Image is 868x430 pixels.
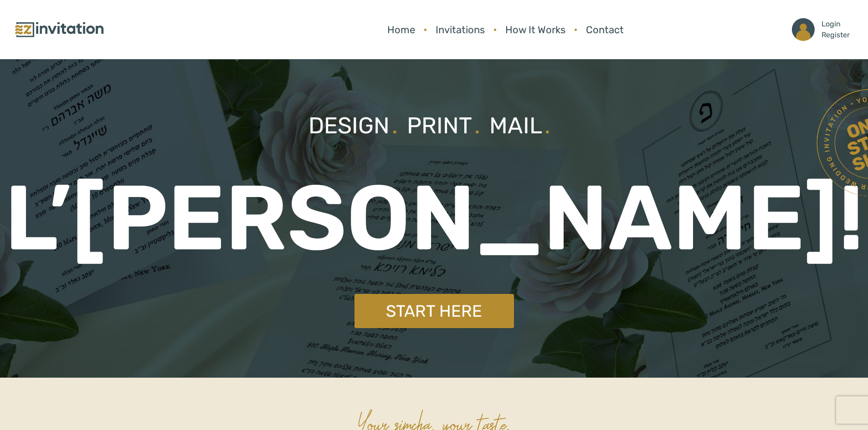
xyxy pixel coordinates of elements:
a: Contact [581,18,628,42]
p: L’[PERSON_NAME]! [5,150,864,287]
p: Login Register [822,19,850,40]
a: How It Works [501,18,570,42]
span: . [544,112,550,139]
img: ico_account.png [792,18,815,41]
a: Invitations [431,18,489,42]
span: . [392,112,398,139]
span: . [474,112,480,139]
img: logo.png [14,20,105,40]
a: Start Here [354,294,514,328]
a: LoginRegister [787,14,854,46]
a: Home [383,18,420,42]
p: Design Print Mail [308,109,560,143]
